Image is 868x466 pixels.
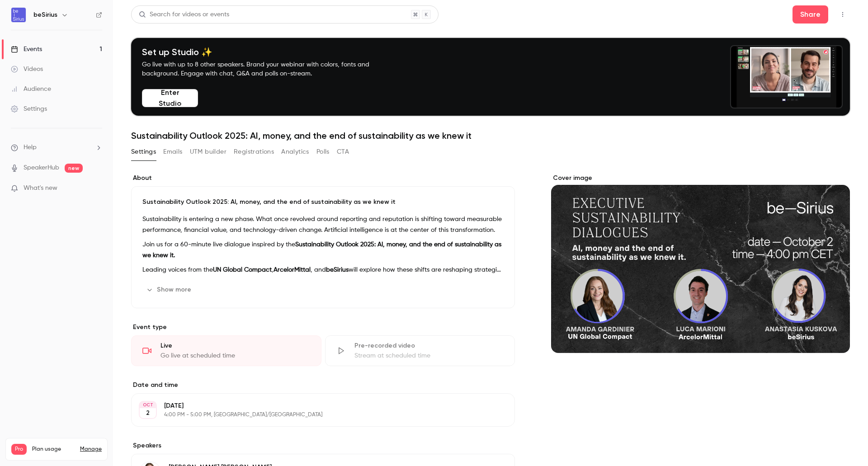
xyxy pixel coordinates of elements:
[131,145,156,159] button: Settings
[11,45,42,54] div: Events
[131,174,515,183] label: About
[11,65,43,74] div: Videos
[234,145,274,159] button: Registrations
[131,323,515,332] p: Event type
[139,10,229,19] div: Search for videos or events
[142,47,391,57] h4: Set up Studio ✨
[160,341,310,350] div: Live
[24,184,57,193] span: What's new
[11,143,102,152] li: help-dropdown-opener
[142,198,504,207] p: Sustainability Outlook 2025: AI, money, and the end of sustainability as we knew it
[142,214,504,235] p: Sustainability is entering a new phase. What once revolved around reporting and reputation is shi...
[337,145,349,159] button: CTA
[281,145,309,159] button: Analytics
[131,381,515,390] label: Date and time
[142,239,504,261] p: Join us for a 60-minute live dialogue inspired by the
[24,143,37,152] span: Help
[160,351,310,360] div: Go live at scheduled time
[316,145,330,159] button: Polls
[24,163,59,173] a: SpeakerHub
[140,402,156,408] div: OCT
[11,85,51,94] div: Audience
[274,267,311,273] strong: ArcelorMittal
[33,10,57,19] h6: beSirius
[65,164,83,173] span: new
[213,267,272,273] strong: UN Global Compact
[11,8,26,22] img: beSirius
[131,441,515,450] label: Speakers
[80,446,102,453] a: Manage
[11,104,47,113] div: Settings
[551,174,850,353] section: Cover image
[142,282,197,297] button: Show more
[142,264,504,275] p: Leading voices from the , , and will explore how these shifts are reshaping strategies and what t...
[32,446,75,453] span: Plan usage
[326,267,349,273] strong: beSirius
[325,335,515,366] div: Pre-recorded videoStream at scheduled time
[354,351,504,360] div: Stream at scheduled time
[190,145,226,159] button: UTM builder
[146,409,150,418] p: 2
[354,341,504,350] div: Pre-recorded video
[142,89,198,107] button: Enter Studio
[551,174,850,183] label: Cover image
[164,411,467,419] p: 4:00 PM - 5:00 PM, [GEOGRAPHIC_DATA]/[GEOGRAPHIC_DATA]
[131,335,321,366] div: LiveGo live at scheduled time
[164,401,467,410] p: [DATE]
[793,5,828,24] button: Share
[163,145,182,159] button: Emails
[142,60,391,78] p: Go live with up to 8 other speakers. Brand your webinar with colors, fonts and background. Engage...
[142,241,501,259] strong: Sustainability Outlook 2025: AI, money, and the end of sustainability as we knew it.
[131,130,850,141] h1: Sustainability Outlook 2025: AI, money, and the end of sustainability as we knew it
[11,444,27,455] span: Pro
